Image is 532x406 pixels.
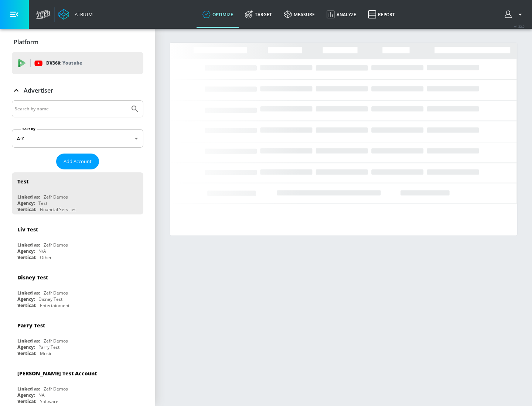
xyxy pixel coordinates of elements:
[17,302,36,309] div: Vertical:
[17,226,38,233] div: Liv Test
[12,220,143,262] div: Liv TestLinked as:Zefr DemosAgency:N/AVertical:Other
[12,32,143,52] div: Platform
[12,172,143,214] div: TestLinked as:Zefr DemosAgency:TestVertical:Financial Services
[17,242,40,248] div: Linked as:
[14,38,38,46] p: Platform
[17,398,36,405] div: Vertical:
[17,338,40,344] div: Linked as:
[12,52,143,74] div: DV360: Youtube
[15,104,127,114] input: Search by name
[17,178,28,185] div: Test
[40,398,58,405] div: Software
[44,290,68,296] div: Zefr Demos
[64,157,92,166] span: Add Account
[21,127,37,131] label: Sort By
[44,386,68,392] div: Zefr Demos
[40,350,52,357] div: Music
[17,200,35,206] div: Agency:
[40,254,52,261] div: Other
[56,154,99,169] button: Add Account
[17,194,40,200] div: Linked as:
[17,290,40,296] div: Linked as:
[38,200,47,206] div: Test
[40,302,69,309] div: Entertainment
[17,344,35,350] div: Agency:
[44,242,68,248] div: Zefr Demos
[17,386,40,392] div: Linked as:
[12,80,143,101] div: Advertiser
[197,1,239,28] a: optimize
[17,322,45,329] div: Parry Test
[17,350,36,357] div: Vertical:
[40,206,76,213] div: Financial Services
[514,24,525,28] span: v 4.32.0
[44,194,68,200] div: Zefr Demos
[17,370,97,377] div: [PERSON_NAME] Test Account
[17,274,48,281] div: Disney Test
[38,296,62,302] div: Disney Test
[12,316,143,358] div: Parry TestLinked as:Zefr DemosAgency:Parry TestVertical:Music
[239,1,278,28] a: Target
[62,59,82,67] p: Youtube
[46,59,82,67] p: DV360:
[321,1,362,28] a: Analyze
[278,1,321,28] a: measure
[17,248,35,254] div: Agency:
[44,338,68,344] div: Zefr Demos
[72,11,93,18] div: Atrium
[12,268,143,310] div: Disney TestLinked as:Zefr DemosAgency:Disney TestVertical:Entertainment
[12,129,143,148] div: A-Z
[38,344,59,350] div: Parry Test
[17,296,35,302] div: Agency:
[58,9,93,20] a: Atrium
[17,254,36,261] div: Vertical:
[38,392,45,398] div: NA
[17,206,36,213] div: Vertical:
[38,248,46,254] div: N/A
[24,86,53,94] p: Advertiser
[362,1,401,28] a: Report
[17,392,35,398] div: Agency:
